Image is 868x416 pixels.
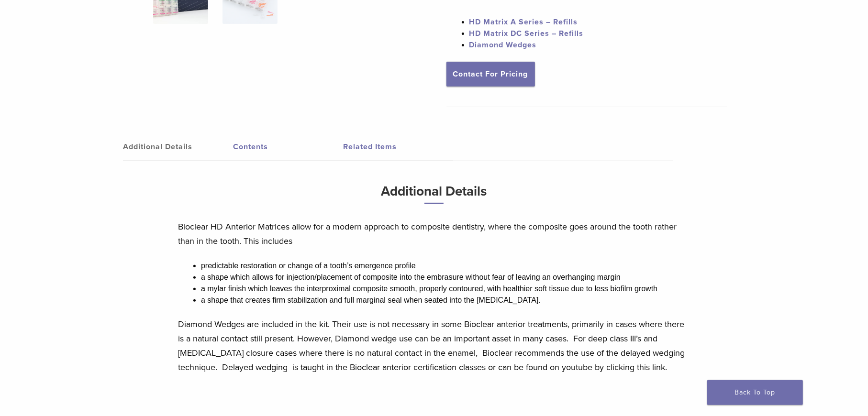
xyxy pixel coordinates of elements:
[469,40,537,50] a: Diamond Wedges
[469,29,584,38] a: HD Matrix DC Series – Refills
[178,180,690,212] h3: Additional Details
[123,133,233,160] a: Additional Details
[343,133,453,160] a: Related Items
[201,283,690,295] li: a mylar finish which leaves the interproximal composite smooth, properly contoured, with healthie...
[201,260,690,272] li: predictable restoration or change of a tooth’s emergence profile
[469,17,578,27] a: HD Matrix A Series – Refills
[201,295,690,306] li: a shape that creates firm stabilization and full marginal seal when seated into the [MEDICAL_DATA].
[178,219,690,248] p: Bioclear HD Anterior Matrices allow for a modern approach to composite dentistry, where the compo...
[707,380,803,405] a: Back To Top
[201,272,690,283] li: a shape which allows for injection/placement of composite into the embrasure without fear of leav...
[233,133,343,160] a: Contents
[178,317,690,374] p: Diamond Wedges are included in the kit. Their use is not necessary in some Bioclear anterior trea...
[446,62,535,87] a: Contact For Pricing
